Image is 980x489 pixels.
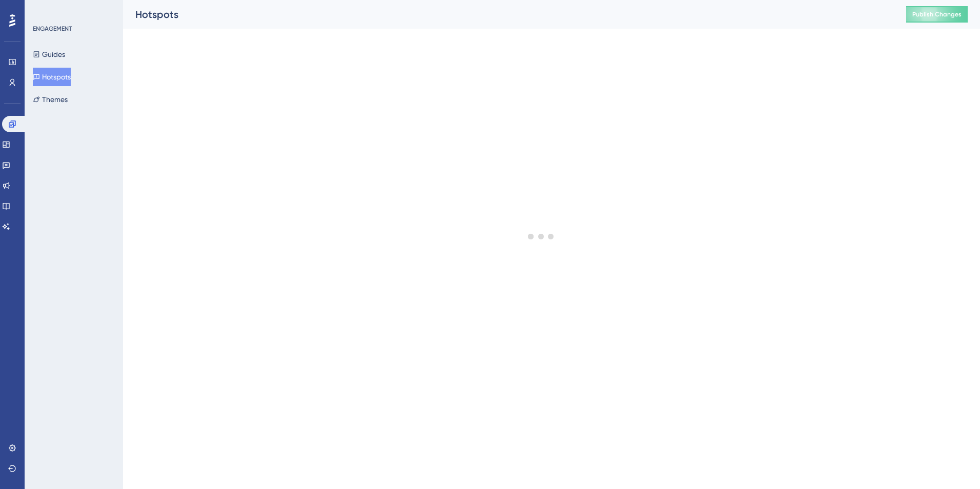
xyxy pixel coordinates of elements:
[135,7,881,22] div: Hotspots
[912,10,962,18] span: Publish Changes
[33,25,72,33] div: ENGAGEMENT
[33,68,71,86] button: Hotspots
[33,45,65,64] button: Guides
[33,90,68,109] button: Themes
[906,6,968,23] button: Publish Changes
